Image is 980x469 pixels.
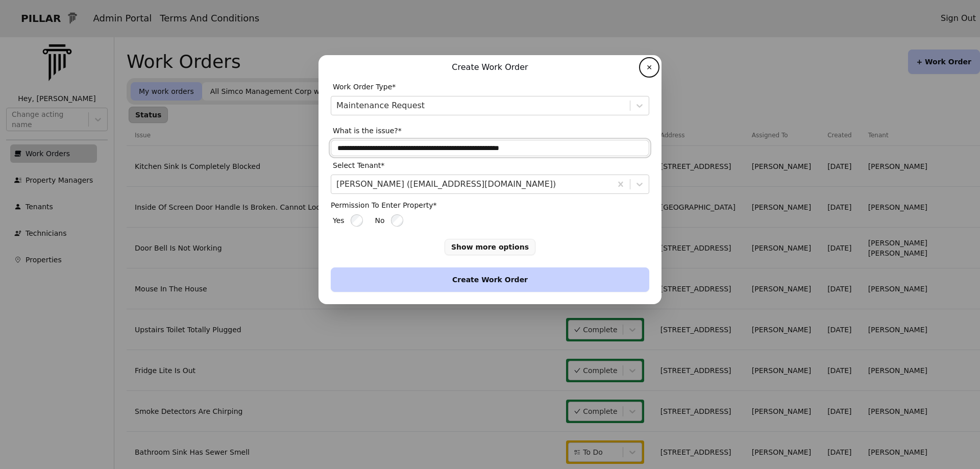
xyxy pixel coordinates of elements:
span: Work Order Type* [333,82,396,92]
p: Permission To Enter Property* [331,200,649,210]
button: Create Work Order [331,267,649,292]
span: Select Tenant* [333,160,384,170]
button: ✕ [641,59,657,76]
span: No [375,215,385,226]
input: Yes [351,214,363,227]
input: No [391,214,403,227]
span: Yes [333,215,345,226]
p: Create Work Order [331,61,649,73]
span: What is the issue?* [333,126,402,136]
